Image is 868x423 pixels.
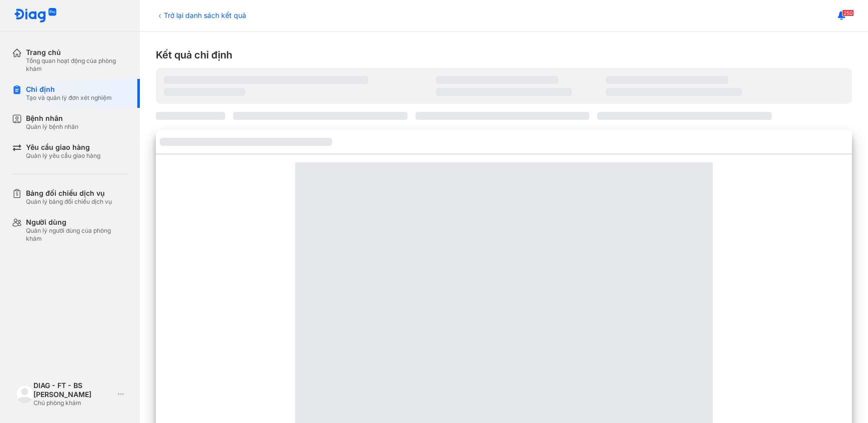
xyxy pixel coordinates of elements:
div: Chỉ định [26,85,112,94]
span: 250 [842,9,854,16]
div: Bảng đối chiếu dịch vụ [26,189,112,198]
img: logo [16,385,33,403]
div: Trở lại danh sách kết quả [156,10,246,20]
div: DIAG - FT - BS [PERSON_NAME] [33,381,114,399]
div: Quản lý bảng đối chiếu dịch vụ [26,198,112,206]
div: Người dùng [26,218,128,227]
div: Tạo và quản lý đơn xét nghiệm [26,94,112,102]
img: logo [14,8,57,23]
div: Quản lý yêu cầu giao hàng [26,152,100,160]
div: Chủ phòng khám [33,399,114,407]
div: Trang chủ [26,48,128,57]
div: Yêu cầu giao hàng [26,143,100,152]
div: Tổng quan hoạt động của phòng khám [26,57,128,73]
div: Kết quả chỉ định [156,48,852,62]
div: Quản lý người dùng của phòng khám [26,227,128,243]
div: Bệnh nhân [26,114,78,123]
div: Quản lý bệnh nhân [26,123,78,131]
